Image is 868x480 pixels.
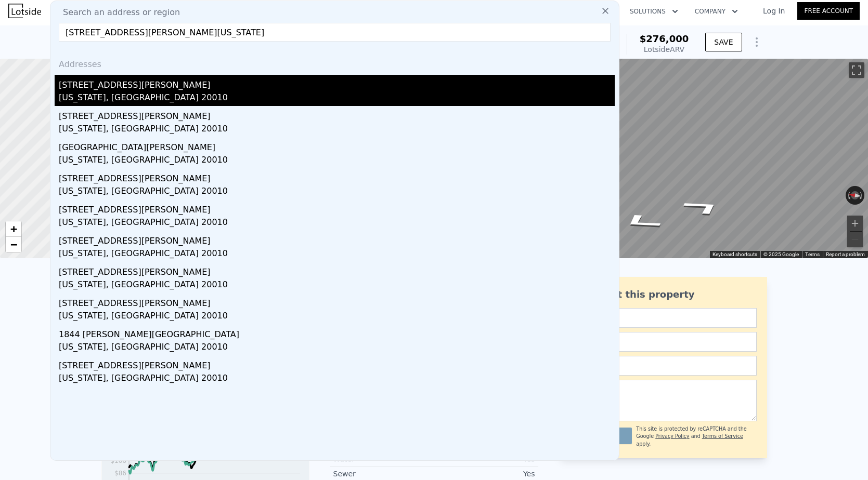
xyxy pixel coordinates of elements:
[763,251,799,257] span: © 2025 Google
[847,216,863,231] button: Zoom in
[569,308,757,328] input: Name
[849,62,864,78] button: Toggle fullscreen view
[6,237,21,252] a: Zoom out
[59,123,615,137] div: [US_STATE], [GEOGRAPHIC_DATA] 20010
[10,222,17,235] span: +
[55,50,615,75] div: Addresses
[640,44,689,55] div: Lotside ARV
[845,190,865,201] button: Reset the view
[8,4,41,18] img: Lotside
[569,287,757,302] div: Ask about this property
[333,469,434,479] div: Sewer
[655,433,689,439] a: Privacy Policy
[569,356,757,376] input: Phone
[59,341,615,355] div: [US_STATE], [GEOGRAPHIC_DATA] 20010
[59,137,615,154] div: [GEOGRAPHIC_DATA][PERSON_NAME]
[114,470,126,477] tspan: $86
[59,216,615,231] div: [US_STATE], [GEOGRAPHIC_DATA] 20010
[846,186,851,205] button: Rotate counterclockwise
[59,106,615,123] div: [STREET_ADDRESS][PERSON_NAME]
[797,2,860,20] a: Free Account
[10,238,17,251] span: −
[712,251,757,258] button: Keyboard shortcuts
[59,278,615,293] div: [US_STATE], [GEOGRAPHIC_DATA] 20010
[686,2,746,21] button: Company
[59,247,615,262] div: [US_STATE], [GEOGRAPHIC_DATA] 20010
[476,59,868,258] div: Street View
[847,232,863,247] button: Zoom out
[59,293,615,310] div: [STREET_ADDRESS][PERSON_NAME]
[59,168,615,185] div: [STREET_ADDRESS][PERSON_NAME]
[59,154,615,168] div: [US_STATE], [GEOGRAPHIC_DATA] 20010
[59,75,615,91] div: [STREET_ADDRESS][PERSON_NAME]
[746,32,767,52] button: Show Options
[59,324,615,341] div: 1844 [PERSON_NAME][GEOGRAPHIC_DATA]
[59,185,615,199] div: [US_STATE], [GEOGRAPHIC_DATA] 20010
[434,469,535,479] div: Yes
[636,425,756,448] div: This site is protected by reCAPTCHA and the Google and apply.
[859,186,865,205] button: Rotate clockwise
[569,332,757,352] input: Email
[826,251,865,257] a: Report a problem
[59,310,615,324] div: [US_STATE], [GEOGRAPHIC_DATA] 20010
[603,209,678,234] path: Go Northwest, Van Bibber Rd
[59,23,611,42] input: Enter an address, city, region, neighborhood or zip code
[110,457,126,464] tspan: $106
[640,33,689,44] span: $276,000
[59,262,615,278] div: [STREET_ADDRESS][PERSON_NAME]
[6,221,21,237] a: Zoom in
[621,2,686,21] button: Solutions
[59,231,615,247] div: [STREET_ADDRESS][PERSON_NAME]
[59,91,615,106] div: [US_STATE], [GEOGRAPHIC_DATA] 20010
[59,372,615,386] div: [US_STATE], [GEOGRAPHIC_DATA] 20010
[705,33,742,51] button: SAVE
[59,199,615,216] div: [STREET_ADDRESS][PERSON_NAME]
[476,59,868,258] div: Map
[55,6,180,19] span: Search an address or region
[666,195,741,220] path: Go Southeast, Van Bibber Rd
[805,251,820,257] a: Terms (opens in new tab)
[59,355,615,372] div: [STREET_ADDRESS][PERSON_NAME]
[750,6,797,16] a: Log In
[702,433,743,439] a: Terms of Service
